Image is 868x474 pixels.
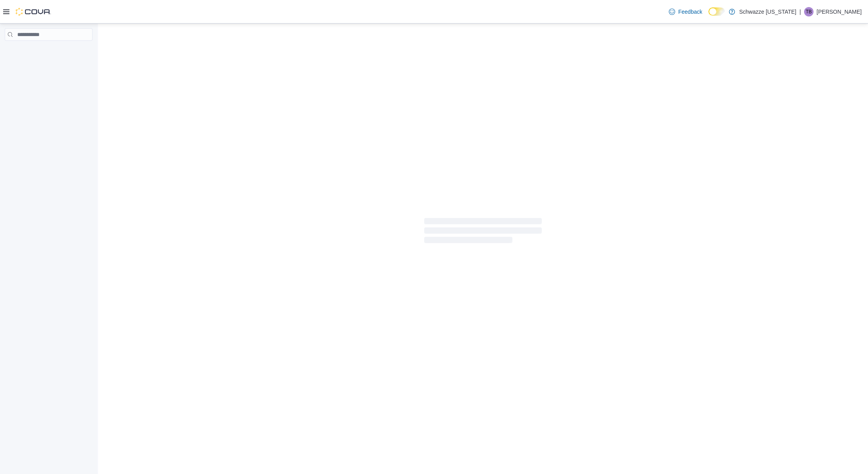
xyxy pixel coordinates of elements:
[666,4,705,20] a: Feedback
[804,7,814,16] div: Terrell Banks
[708,7,725,16] input: Dark Mode
[739,7,796,16] p: Schwazze [US_STATE]
[424,220,542,245] span: Loading
[678,8,702,16] span: Feedback
[806,7,812,16] span: TB
[5,42,93,61] nav: Complex example
[817,7,862,16] p: [PERSON_NAME]
[16,8,51,16] img: Cova
[799,7,801,16] p: |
